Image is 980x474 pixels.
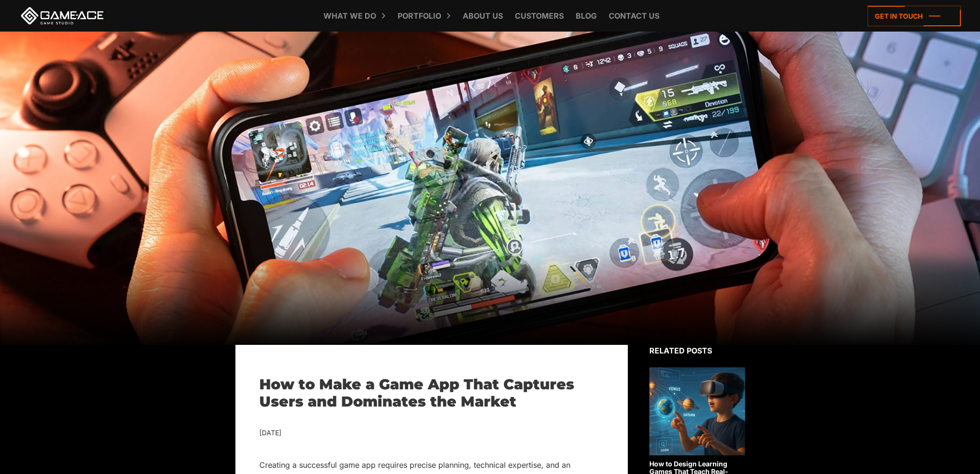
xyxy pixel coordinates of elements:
[868,6,961,26] a: Get in touch
[649,345,745,356] div: Related posts
[649,367,745,455] img: Related
[259,376,604,410] h1: How to Make a Game App That Captures Users and Dominates the Market
[259,427,604,439] div: [DATE]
